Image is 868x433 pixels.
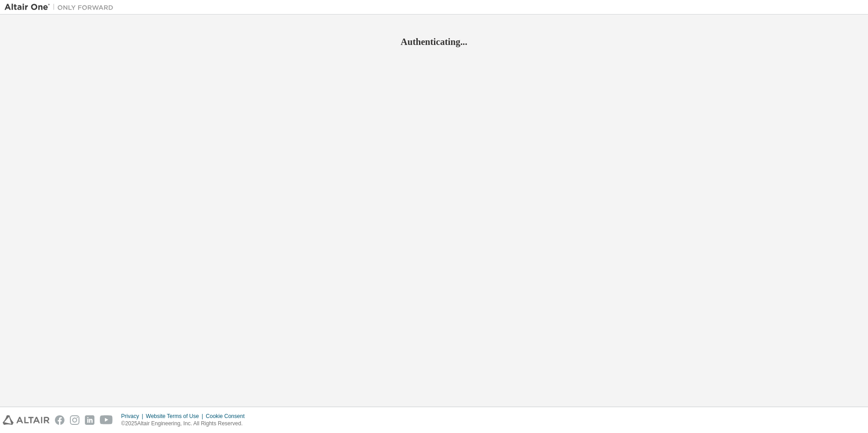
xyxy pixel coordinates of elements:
[70,415,79,425] img: instagram.svg
[121,420,250,428] p: © 2025 Altair Engineering, Inc. All Rights Reserved.
[5,3,118,12] img: Altair One
[55,415,64,425] img: facebook.svg
[121,413,146,420] div: Privacy
[5,36,863,48] h2: Authenticating...
[100,415,113,425] img: youtube.svg
[206,413,250,420] div: Cookie Consent
[85,415,94,425] img: linkedin.svg
[3,415,49,425] img: altair_logo.svg
[146,413,206,420] div: Website Terms of Use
